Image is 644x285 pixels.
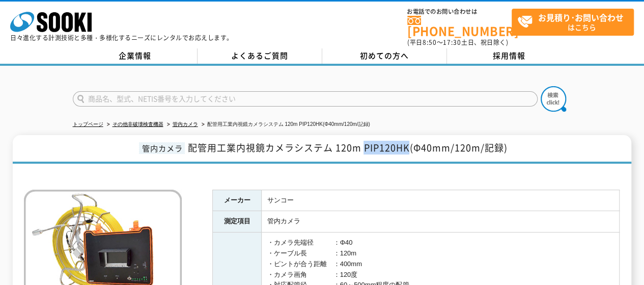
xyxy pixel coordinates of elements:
[423,38,437,47] span: 8:50
[213,190,262,211] th: メーカー
[73,48,198,64] a: 企業情報
[10,35,233,41] p: 日々進化する計測技術と多種・多様化するニーズにレンタルでお応えします。
[262,211,620,232] td: 管内カメラ
[512,9,634,36] a: お見積り･お問い合わせはこちら
[541,86,566,112] img: btn_search.png
[73,91,538,107] input: 商品名、型式、NETIS番号を入力してください
[200,119,370,130] li: 配管用工業内視鏡カメラシステム 120m PIP120HK(Φ40mm/120m/記録)
[538,11,624,23] strong: お見積り･お問い合わせ
[407,16,512,37] a: [PHONE_NUMBER]
[139,142,185,154] span: 管内カメラ
[407,9,512,15] span: お電話でのお問い合わせは
[113,121,163,127] a: その他非破壊検査機器
[360,50,409,61] span: 初めての方へ
[262,190,620,211] td: サンコー
[73,121,103,127] a: トップページ
[173,121,198,127] a: 管内カメラ
[187,141,507,154] span: 配管用工業内視鏡カメラシステム 120m PIP120HK(Φ40mm/120m/記録)
[322,48,447,64] a: 初めての方へ
[213,211,262,232] th: 測定項目
[447,48,572,64] a: 採用情報
[517,9,633,35] span: はこちら
[443,38,461,47] span: 17:30
[407,38,508,47] span: (平日 ～ 土日、祝日除く)
[198,48,322,64] a: よくあるご質問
